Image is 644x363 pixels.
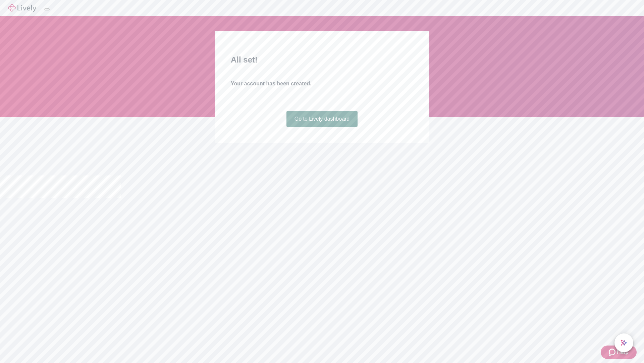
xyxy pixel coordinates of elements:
[614,333,633,352] button: chat
[44,8,50,10] button: Log out
[601,346,637,359] button: Zendesk support iconHelp
[231,54,413,66] h2: All set!
[621,339,627,346] svg: Lively AI Assistant
[617,348,629,356] span: Help
[8,4,36,12] img: Lively
[286,111,358,127] a: Go to Lively dashboard
[231,80,413,88] h4: Your account has been created.
[609,348,617,356] svg: Zendesk support icon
